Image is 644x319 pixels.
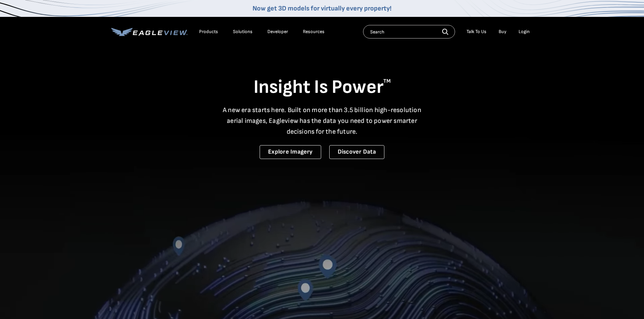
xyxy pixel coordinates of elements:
a: Explore Imagery [260,145,321,159]
div: Login [519,29,530,35]
h1: Insight Is Power [111,76,533,99]
div: Solutions [233,29,253,35]
p: A new era starts here. Built on more than 3.5 billion high-resolution aerial images, Eagleview ha... [219,105,426,137]
div: Products [199,29,218,35]
a: Discover Data [329,145,384,159]
a: Now get 3D models for virtually every property! [253,4,391,12]
a: Buy [499,29,506,35]
input: Search [363,25,455,38]
sup: TM [383,78,391,84]
a: Developer [267,29,288,35]
div: Talk To Us [467,29,486,35]
div: Resources [303,29,325,35]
